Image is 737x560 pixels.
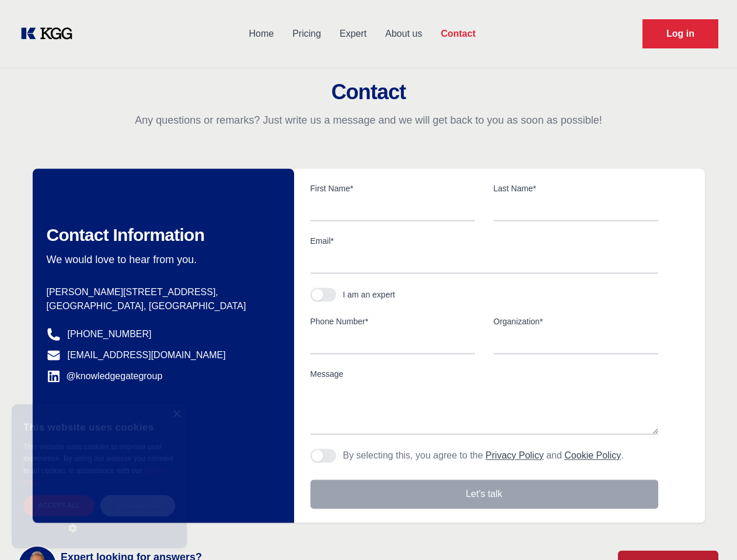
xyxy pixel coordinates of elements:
a: [EMAIL_ADDRESS][DOMAIN_NAME] [68,348,226,362]
label: Email* [310,235,658,247]
a: About us [376,19,431,49]
a: Expert [330,19,376,49]
a: KOL Knowledge Platform: Talk to Key External Experts (KEE) [19,24,82,43]
a: Privacy Policy [485,450,544,460]
a: [PHONE_NUMBER] [68,327,152,341]
a: Cookie Policy [23,467,166,486]
span: This website uses cookies to improve user experience. By using our website you consent to all coo... [23,443,173,475]
div: Close [172,410,181,419]
a: Request Demo [642,19,718,48]
a: Contact [431,19,485,49]
button: Let's talk [310,480,658,509]
label: Message [310,368,658,380]
p: [PERSON_NAME][STREET_ADDRESS], [47,285,275,299]
label: First Name* [310,183,475,194]
iframe: Chat Widget [679,504,737,560]
p: [GEOGRAPHIC_DATA], [GEOGRAPHIC_DATA] [47,299,275,313]
p: We would love to hear from you. [47,253,275,267]
a: Home [239,19,283,49]
p: Any questions or remarks? Just write us a message and we will get back to you as soon as possible! [14,113,723,127]
a: @knowledgegategroup [47,369,163,383]
a: Pricing [283,19,330,49]
div: This website uses cookies [23,413,175,441]
label: Last Name* [494,183,658,194]
div: Decline all [100,495,175,516]
label: Organization* [494,316,658,327]
div: I am an expert [343,289,396,300]
a: Cookie Policy [564,450,621,460]
div: Accept all [23,495,95,516]
h2: Contact [14,80,723,104]
label: Phone Number* [310,316,475,327]
h2: Contact Information [47,225,275,246]
p: By selecting this, you agree to the and . [343,449,624,463]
